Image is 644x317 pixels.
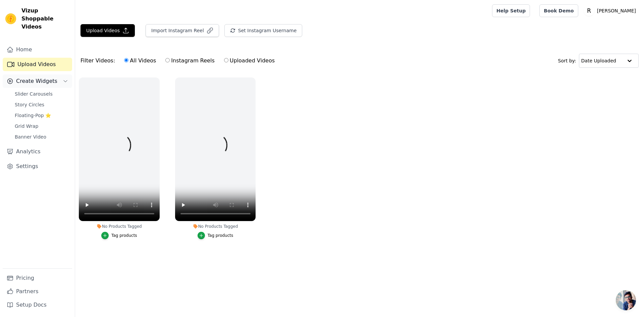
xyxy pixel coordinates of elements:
[11,100,72,109] a: Story Circles
[11,121,72,131] a: Grid Wrap
[146,24,219,37] button: Import Instagram Reel
[539,4,578,17] a: Book Demo
[16,77,57,85] span: Create Widgets
[79,224,160,229] div: No Products Tagged
[11,89,72,99] a: Slider Carousels
[15,91,53,97] span: Slider Carousels
[3,285,72,298] a: Partners
[101,232,137,239] button: Tag products
[584,5,639,17] button: R [PERSON_NAME]
[124,56,156,65] label: All Videos
[558,54,639,68] div: Sort by:
[15,134,46,140] span: Banner Video
[3,271,72,285] a: Pricing
[587,7,591,14] text: R
[11,132,72,142] a: Banner Video
[165,58,170,62] input: Instagram Reels
[224,56,275,65] label: Uploaded Videos
[224,58,228,62] input: Uploaded Videos
[11,111,72,120] a: Floating-Pop ⭐
[208,233,233,238] div: Tag products
[224,24,302,37] button: Set Instagram Username
[616,290,636,310] div: Ouvrir le chat
[165,56,215,65] label: Instagram Reels
[3,298,72,312] a: Setup Docs
[111,233,137,238] div: Tag products
[15,123,38,129] span: Grid Wrap
[594,5,639,17] p: [PERSON_NAME]
[15,112,51,119] span: Floating-Pop ⭐
[5,13,16,24] img: Vizup
[21,7,69,31] span: Vizup Shoppable Videos
[124,58,128,62] input: All Videos
[3,58,72,71] a: Upload Videos
[175,224,256,229] div: No Products Tagged
[198,232,233,239] button: Tag products
[3,43,72,56] a: Home
[3,145,72,158] a: Analytics
[15,101,44,108] span: Story Circles
[492,4,530,17] a: Help Setup
[3,74,72,88] button: Create Widgets
[80,24,135,37] button: Upload Videos
[80,53,278,68] div: Filter Videos:
[3,160,72,173] a: Settings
